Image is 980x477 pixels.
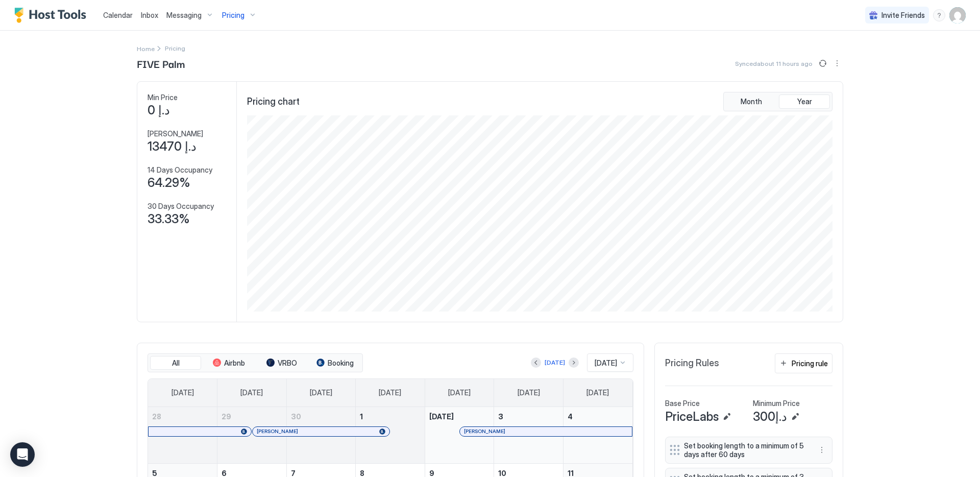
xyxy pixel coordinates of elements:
[240,388,263,397] span: [DATE]
[817,57,829,69] button: Sync prices
[881,11,925,20] span: Invite Friends
[595,359,617,368] span: [DATE]
[429,412,454,421] span: [DATE]
[148,353,363,373] div: tab-group
[494,407,563,426] a: October 3, 2025
[726,94,777,109] button: Month
[224,359,245,368] span: Airbnb
[148,407,217,464] td: September 28, 2025
[137,56,185,71] span: FIVE Palm
[148,129,203,138] span: [PERSON_NAME]
[949,7,966,23] div: User profile
[152,412,161,421] span: 28
[256,356,307,370] button: VRBO
[438,379,481,407] a: Thursday
[665,409,719,424] span: PriceLabs
[141,10,158,20] a: Inbox
[816,444,828,456] button: More options
[161,379,204,407] a: Sunday
[425,407,494,464] td: October 2, 2025
[741,97,762,106] span: Month
[222,412,231,421] span: 29
[543,356,567,369] button: [DATE]
[310,388,332,397] span: [DATE]
[753,409,787,424] span: د.إ300
[148,165,212,175] span: 14 Days Occupancy
[257,428,385,435] div: [PERSON_NAME]
[779,94,830,109] button: Year
[137,43,155,54] a: Home
[257,428,298,435] span: [PERSON_NAME]
[775,353,832,373] button: Pricing rule
[137,45,155,53] span: Home
[360,412,363,421] span: 1
[166,11,202,20] span: Messaging
[379,388,401,397] span: [DATE]
[797,97,812,106] span: Year
[684,441,805,459] span: Set booking length to a minimum of 5 days after 60 days
[137,43,155,54] div: Breadcrumb
[721,411,733,423] button: Edit
[203,356,254,370] button: Airbnb
[148,175,190,190] span: 64.29%
[792,358,828,369] div: Pricing rule
[568,412,573,421] span: 4
[165,44,185,52] span: Breadcrumb
[172,359,180,368] span: All
[576,379,619,407] a: Saturday
[831,57,843,69] button: More options
[148,93,178,102] span: Min Price
[563,407,632,426] a: October 4, 2025
[222,11,244,20] span: Pricing
[569,357,579,368] button: Next month
[369,379,411,407] a: Wednesday
[498,412,503,421] span: 3
[665,437,832,464] div: Set booking length to a minimum of 5 days after 60 days menu
[665,399,700,408] span: Base Price
[507,379,550,407] a: Friday
[464,428,628,435] div: [PERSON_NAME]
[14,8,91,23] a: Host Tools Logo
[103,11,133,19] span: Calendar
[148,103,170,118] span: د.إ 0
[464,428,505,435] span: [PERSON_NAME]
[723,92,832,111] div: tab-group
[286,407,356,464] td: September 30, 2025
[148,202,214,211] span: 30 Days Occupancy
[933,9,945,21] div: menu
[247,96,300,108] span: Pricing chart
[230,379,273,407] a: Monday
[494,407,563,464] td: October 3, 2025
[356,407,425,426] a: October 1, 2025
[425,407,494,426] a: October 2, 2025
[171,388,194,397] span: [DATE]
[735,60,813,67] span: Synced about 11 hours ago
[545,358,565,367] div: [DATE]
[531,357,541,368] button: Previous month
[518,388,540,397] span: [DATE]
[150,356,201,370] button: All
[141,11,158,19] span: Inbox
[148,139,197,154] span: د.إ 13470
[217,407,287,464] td: September 29, 2025
[10,442,35,467] div: Open Intercom Messenger
[309,356,360,370] button: Booking
[328,359,354,368] span: Booking
[753,399,800,408] span: Minimum Price
[356,407,425,464] td: October 1, 2025
[148,211,190,227] span: 33.33%
[789,411,801,423] button: Edit
[448,388,471,397] span: [DATE]
[217,407,286,426] a: September 29, 2025
[563,407,632,464] td: October 4, 2025
[103,10,133,20] a: Calendar
[831,57,843,69] div: menu
[816,444,828,456] div: menu
[287,407,356,426] a: September 30, 2025
[148,407,217,426] a: September 28, 2025
[291,412,301,421] span: 30
[586,388,609,397] span: [DATE]
[278,359,297,368] span: VRBO
[665,357,719,369] span: Pricing Rules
